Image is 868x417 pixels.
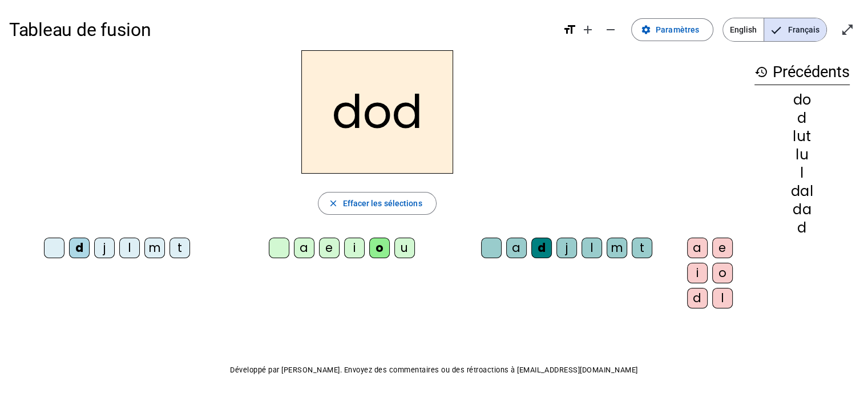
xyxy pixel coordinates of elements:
[687,263,708,283] div: i
[94,238,115,258] div: j
[394,238,415,258] div: u
[319,238,340,258] div: e
[723,18,764,41] span: English
[712,263,733,283] div: o
[581,23,595,37] mat-icon: add
[369,238,390,258] div: o
[687,238,708,258] div: a
[754,185,850,198] div: dal
[604,23,617,37] mat-icon: remove
[144,238,165,258] div: m
[342,197,422,210] span: Effacer les sélections
[301,50,453,174] h2: dod
[687,288,708,308] div: d
[69,238,90,258] div: d
[318,192,436,215] button: Effacer les sélections
[582,238,602,258] div: l
[722,18,827,42] mat-button-toggle-group: Language selection
[556,238,577,258] div: j
[119,238,140,258] div: l
[836,18,859,41] button: Entrer en plein écran
[328,198,338,209] mat-icon: close
[841,23,854,37] mat-icon: open_in_full
[563,23,576,37] mat-icon: format_size
[656,23,699,37] span: Paramètres
[764,18,826,41] span: Français
[169,238,190,258] div: t
[754,221,850,235] div: d
[754,203,850,216] div: da
[754,93,850,107] div: do
[641,25,651,35] mat-icon: settings
[754,65,768,79] mat-icon: history
[754,148,850,162] div: lu
[754,166,850,180] div: l
[506,238,527,258] div: a
[599,18,622,41] button: Diminuer la taille de la police
[9,11,554,48] h1: Tableau de fusion
[294,238,314,258] div: a
[754,130,850,143] div: lut
[712,238,733,258] div: e
[754,59,850,85] h3: Précédents
[9,363,859,377] p: Développé par [PERSON_NAME]. Envoyez des commentaires ou des rétroactions à [EMAIL_ADDRESS][DOMAI...
[531,238,552,258] div: d
[576,18,599,41] button: Augmenter la taille de la police
[632,238,652,258] div: t
[712,288,733,308] div: l
[754,111,850,125] div: d
[631,18,713,41] button: Paramètres
[344,238,365,258] div: i
[607,238,627,258] div: m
